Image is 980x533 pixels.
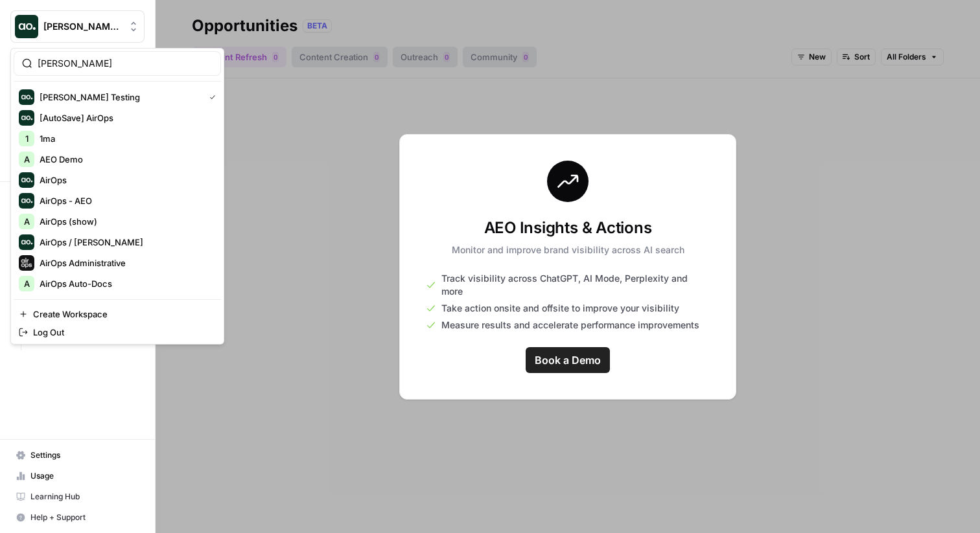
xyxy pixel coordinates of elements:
span: [AutoSave] AirOps [40,111,113,124]
img: Vicky Testing Logo [15,15,38,38]
span: AirOps [40,174,67,187]
span: [PERSON_NAME] Testing [40,91,140,104]
img: AirOps - AEO Logo [19,193,34,209]
img: [AutoSave] AirOps Logo [19,110,34,126]
a: Learning Hub [10,486,145,507]
span: AirOps / [PERSON_NAME] [40,236,143,249]
span: Measure results and accelerate performance improvements [441,319,699,332]
div: Workspace: Vicky Testing [10,48,224,345]
span: Create Workspace [33,308,108,321]
span: Help + Support [30,512,139,523]
h3: AEO Insights & Actions [452,218,684,238]
span: [PERSON_NAME] Testing [43,20,122,33]
input: Search Workspaces [38,57,213,70]
img: Vicky Testing Logo [19,89,34,105]
span: AirOps (show) [40,215,97,228]
img: AirOps Administrative Logo [19,255,34,271]
img: AirOps / Nicholas Cabral Logo [19,234,34,250]
span: AirOps Administrative [40,256,126,269]
span: Book a Demo [535,352,601,368]
a: Log Out [14,323,221,341]
button: Help + Support [10,507,145,528]
button: Workspace: Vicky Testing [10,10,145,43]
span: AirOps - AEO [40,194,92,207]
span: AirOps Auto-Docs [40,277,112,290]
p: Monitor and improve brand visibility across AI search [452,244,684,256]
span: Take action onsite and offsite to improve your visibility [441,302,679,315]
a: Usage [10,466,145,486]
a: Book a Demo [526,347,610,373]
span: 1 [25,132,29,145]
span: Usage [30,470,139,482]
span: Track visibility across ChatGPT, AI Mode, Perplexity and more [441,272,710,298]
span: 1ma [40,132,55,145]
span: A [24,153,30,166]
a: Create Workspace [14,305,221,323]
a: Settings [10,445,145,466]
span: A [24,215,30,228]
span: Learning Hub [30,491,139,503]
span: Settings [30,449,139,461]
span: A [24,277,30,290]
img: AirOps Logo [19,172,34,188]
span: AEO Demo [40,153,83,166]
span: Log Out [33,326,64,339]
